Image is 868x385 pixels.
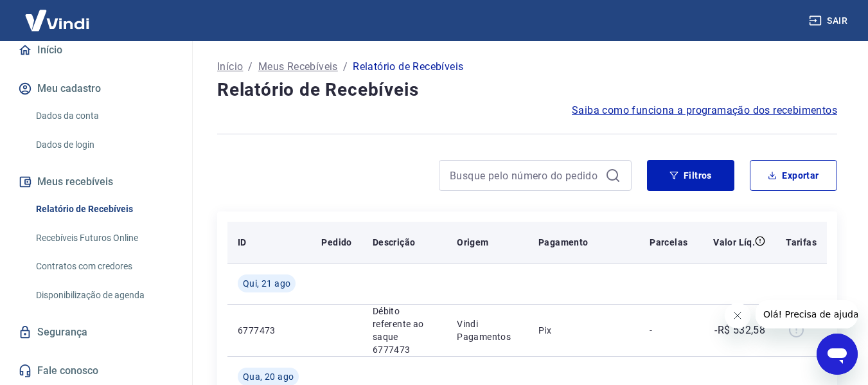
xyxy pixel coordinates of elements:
[572,103,837,118] a: Saiba como funciona a programação dos recebimentos
[258,59,338,75] a: Meus Recebíveis
[725,303,750,328] iframe: Fechar mensagem
[248,59,252,75] p: /
[31,132,177,158] a: Dados de login
[786,236,817,249] p: Tarifas
[31,196,177,222] a: Relatório de Recebíveis
[15,168,177,196] button: Meus recebíveis
[713,236,755,249] p: Valor Líq.
[217,59,243,75] a: Início
[373,305,436,356] p: Débito referente ao saque 6777473
[457,318,518,343] p: Vindi Pagamentos
[650,236,687,249] p: Parcelas
[650,324,687,337] p: -
[817,334,858,375] iframe: Botão para abrir a janela de mensagens
[8,9,108,19] span: Olá! Precisa de ajuda?
[538,324,629,337] p: Pix
[750,160,837,191] button: Exportar
[31,282,177,309] a: Disponibilização de agenda
[217,77,837,103] h4: Relatório de Recebíveis
[806,9,853,33] button: Sair
[756,300,858,328] iframe: Mensagem da empresa
[238,236,247,249] p: ID
[15,36,177,64] a: Início
[714,323,765,338] p: -R$ 532,58
[15,318,177,346] a: Segurança
[31,103,177,129] a: Dados da conta
[321,236,351,249] p: Pedido
[457,236,488,249] p: Origem
[450,166,600,185] input: Busque pelo número do pedido
[373,236,416,249] p: Descrição
[238,324,301,337] p: 6777473
[343,59,348,75] p: /
[647,160,734,191] button: Filtros
[15,357,177,385] a: Fale conosco
[31,225,177,251] a: Recebíveis Futuros Online
[15,75,177,103] button: Meu cadastro
[353,59,463,75] p: Relatório de Recebíveis
[243,370,294,383] span: Qua, 20 ago
[538,236,589,249] p: Pagamento
[15,1,99,40] img: Vindi
[31,253,177,280] a: Contratos com credores
[243,277,290,290] span: Qui, 21 ago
